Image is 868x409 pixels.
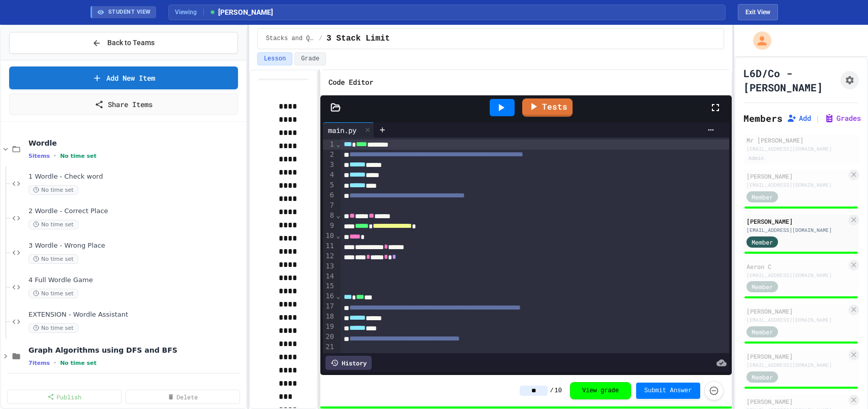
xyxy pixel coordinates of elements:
[28,220,78,229] span: No time set
[326,32,390,45] span: 3 Stack Limit
[328,76,373,89] h6: Code Editor
[266,35,315,43] span: Stacks and Queues
[28,323,78,333] span: No time set
[323,122,374,138] div: main.py
[9,32,238,54] button: Back to Teams
[325,356,372,370] div: History
[746,271,847,279] div: [EMAIL_ADDRESS][DOMAIN_NAME]
[323,271,336,282] div: 14
[815,112,820,124] span: |
[28,173,244,181] span: 1 Wordle - Check word
[336,140,341,148] span: Fold line
[9,66,238,89] a: Add New Item
[825,368,858,399] iframe: chat widget
[743,66,836,94] h1: L6D/Co - [PERSON_NAME]
[323,312,336,322] div: 18
[555,387,562,395] span: 10
[323,332,336,342] div: 20
[746,316,847,324] div: [EMAIL_ADDRESS][DOMAIN_NAME]
[746,217,847,226] div: [PERSON_NAME]
[323,180,336,190] div: 5
[323,190,336,200] div: 6
[28,360,50,366] span: 7 items
[28,207,244,216] span: 2 Wordle - Correct Place
[60,360,97,366] span: No time set
[28,276,244,285] span: 4 Full Wordle Game
[323,342,336,352] div: 21
[743,111,783,125] h2: Members
[746,262,847,271] div: Aeron C
[746,181,847,189] div: [EMAIL_ADDRESS][DOMAIN_NAME]
[209,7,273,18] span: [PERSON_NAME]
[323,261,336,271] div: 13
[746,352,847,361] div: [PERSON_NAME]
[336,353,341,361] span: Fold line
[752,237,773,247] span: Member
[746,172,847,181] div: [PERSON_NAME]
[752,327,773,336] span: Member
[746,306,847,316] div: [PERSON_NAME]
[323,281,336,291] div: 15
[323,322,336,332] div: 19
[175,8,204,17] span: Viewing
[738,4,778,20] button: Exit student view
[54,152,56,160] span: •
[323,231,336,241] div: 10
[522,98,573,117] a: Tests
[323,150,336,160] div: 2
[841,71,859,89] button: Assignment Settings
[28,380,244,389] span: Dijkstra and AStar Algorithms
[257,52,292,65] button: Lesson
[752,282,773,291] span: Member
[323,251,336,261] div: 12
[323,301,336,312] div: 17
[323,241,336,251] div: 11
[60,153,97,159] span: No time set
[28,289,78,298] span: No time set
[323,291,336,301] div: 16
[742,29,774,52] div: My Account
[28,311,244,319] span: EXTENSION - Wordle Assistant
[746,397,847,406] div: [PERSON_NAME]
[644,387,692,395] span: Submit Answer
[323,170,336,180] div: 4
[336,231,341,240] span: Fold line
[28,185,78,195] span: No time set
[323,140,336,150] div: 1
[746,226,847,234] div: [EMAIL_ADDRESS][DOMAIN_NAME]
[323,221,336,231] div: 9
[28,153,50,159] span: 5 items
[570,382,631,399] button: View grade
[9,93,238,115] a: Share Items
[28,139,244,148] span: Wordle
[294,52,326,65] button: Grade
[746,135,856,145] div: Mr [PERSON_NAME]
[784,324,858,367] iframe: chat widget
[323,125,362,135] div: main.py
[746,145,856,153] div: [EMAIL_ADDRESS][DOMAIN_NAME]
[752,192,773,201] span: Member
[28,346,244,355] span: Graph Algorithms using DFS and BFS
[319,35,322,43] span: /
[126,390,240,404] a: Delete
[7,390,122,404] a: Publish
[824,113,861,123] button: Grades
[28,242,244,250] span: 3 Wordle - Wrong Place
[323,200,336,211] div: 7
[336,292,341,300] span: Fold line
[323,211,336,221] div: 8
[336,211,341,219] span: Fold line
[323,352,336,362] div: 22
[323,160,336,170] div: 3
[787,113,811,123] button: Add
[752,372,773,382] span: Member
[636,383,700,399] button: Submit Answer
[28,254,78,264] span: No time set
[746,154,766,162] div: Admin
[108,8,151,17] span: STUDENT VIEW
[704,381,724,400] button: Force resubmission of student's answer (Admin only)
[107,38,155,48] span: Back to Teams
[550,387,553,395] span: /
[746,361,847,369] div: [EMAIL_ADDRESS][DOMAIN_NAME]
[54,359,56,367] span: •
